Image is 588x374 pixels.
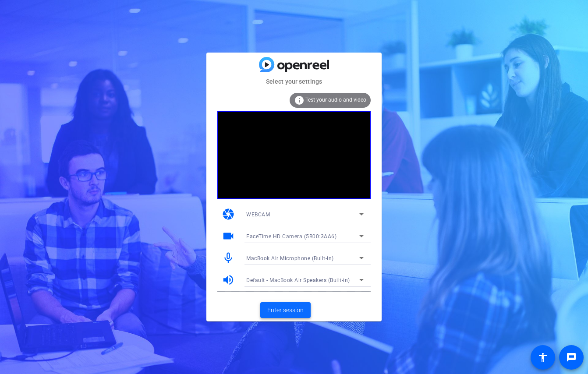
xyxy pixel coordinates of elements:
mat-icon: videocam [222,229,235,243]
span: Test your audio and video [305,97,366,103]
mat-card-subtitle: Select your settings [206,77,382,86]
mat-icon: message [566,352,577,363]
span: MacBook Air Microphone (Built-in) [246,255,334,261]
span: Default - MacBook Air Speakers (Built-in) [246,277,350,283]
img: blue-gradient.svg [259,57,329,72]
mat-icon: mic_none [222,251,235,265]
button: Enter session [260,302,311,318]
span: FaceTime HD Camera (5B00:3AA6) [246,233,337,240]
mat-icon: camera [222,208,235,221]
mat-icon: info [294,95,305,106]
mat-icon: volume_up [222,273,235,286]
mat-icon: accessibility [538,352,548,363]
span: WEBCAM [246,212,270,218]
span: Enter session [267,306,304,315]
